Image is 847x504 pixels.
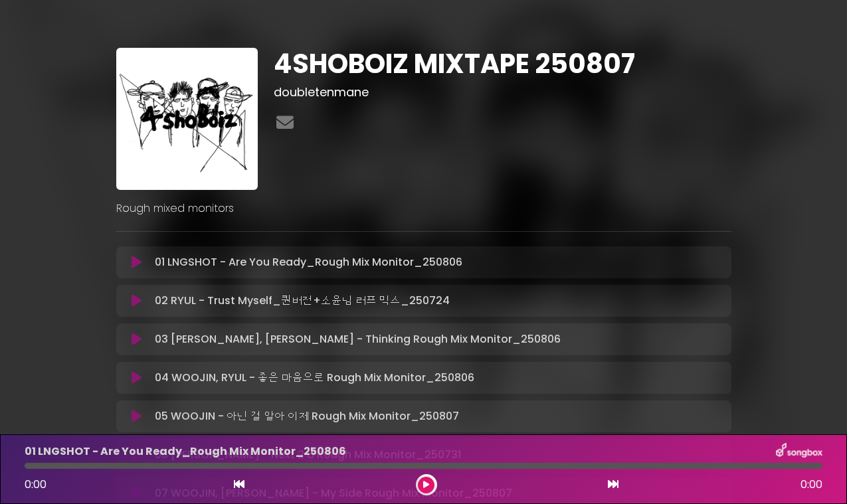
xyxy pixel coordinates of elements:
p: Rough mixed monitors [116,201,731,216]
h1: 4SHOBOIZ MIXTAPE 250807 [274,48,731,80]
p: 05 WOOJIN - 아닌 걸 알아 이제 Rough Mix Monitor_250807 [155,408,459,424]
p: 02 RYUL - Trust Myself_퀀버전+소윤님 러프 믹스_250724 [155,293,450,309]
p: 03 [PERSON_NAME], [PERSON_NAME] - Thinking Rough Mix Monitor_250806 [155,331,561,347]
img: WpJZf4DWQ0Wh4nhxdG2j [116,48,258,190]
p: 01 LNGSHOT - Are You Ready_Rough Mix Monitor_250806 [25,444,346,460]
p: 01 LNGSHOT - Are You Ready_Rough Mix Monitor_250806 [155,254,462,270]
span: 0:00 [25,477,47,492]
img: songbox-logo-white.png [776,443,822,460]
h3: doubletenmane [274,85,731,100]
p: 04 WOOJIN, RYUL - 좋은 마음으로 Rough Mix Monitor_250806 [155,370,474,386]
span: 0:00 [800,477,822,493]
